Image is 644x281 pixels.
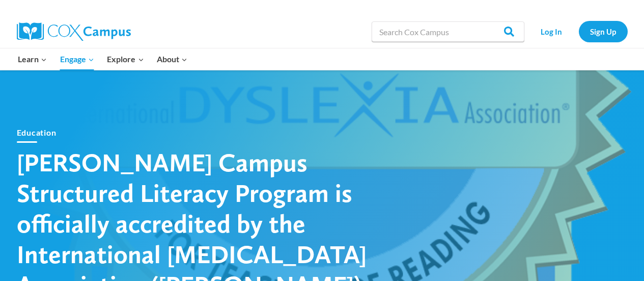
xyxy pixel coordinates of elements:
[529,21,628,42] nav: Secondary Navigation
[157,53,187,66] span: About
[17,127,57,137] a: Education
[17,22,131,41] img: Cox Campus
[12,48,194,70] nav: Primary Navigation
[372,21,524,42] input: Search Cox Campus
[107,53,144,66] span: Explore
[18,53,47,66] span: Learn
[579,21,628,42] a: Sign Up
[60,53,94,66] span: Engage
[529,21,574,42] a: Log In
